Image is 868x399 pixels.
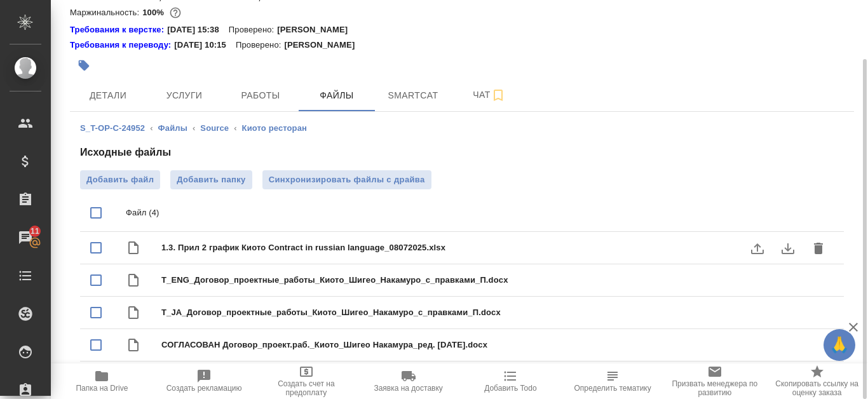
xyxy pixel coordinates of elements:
button: Призвать менеджера по развитию [664,363,766,399]
label: Добавить файл [80,170,160,189]
button: delete [803,233,834,264]
a: S_T-OP-C-24952 [80,123,145,133]
p: 100% [142,8,167,17]
button: Добавить Todo [459,363,562,399]
p: Проверено: [236,39,285,51]
button: Папка на Drive [51,363,153,399]
button: Скопировать ссылку на оценку заказа [766,363,868,399]
span: 1.3. Прил 2 график Киото Contract in russian language_08072025.xlsx [161,241,813,254]
button: Определить тематику [562,363,664,399]
span: Добавить файл [86,173,154,186]
li: ‹ [150,122,153,135]
label: uploadFile [742,233,773,264]
p: Маржинальность: [70,8,142,17]
a: Требования к переводу: [70,39,174,51]
li: ‹ [193,122,195,135]
span: Детали [78,88,139,104]
a: Киото ресторан [242,123,307,133]
button: Заявка на доставку [357,363,459,399]
span: Заявка на доставку [374,384,442,393]
a: 11 [3,222,48,254]
nav: breadcrumb [80,122,844,135]
span: Добавить Todo [484,384,536,393]
span: Синхронизировать файлы с драйва [269,173,425,186]
button: 🙏 [824,329,855,361]
span: Определить тематику [574,384,651,393]
button: Добавить тэг [70,51,98,79]
span: Добавить папку [177,173,245,186]
span: Smartcat [383,88,444,104]
div: Нажми, чтобы открыть папку с инструкцией [70,24,167,36]
button: Добавить папку [170,170,252,189]
span: T_JA_Договор_проектные_работы_Киото_Шигео_Накамуро_с_правками_П.docx [161,306,834,319]
p: [DATE] 15:38 [167,24,229,36]
span: Услуги [154,88,215,104]
span: СОГЛАСОВАН Договор_проект.раб._Киото_Шигео Накамура_ред. [DATE].docx [161,339,834,351]
p: [DATE] 10:15 [174,39,236,51]
button: download [773,233,803,264]
span: 11 [23,225,47,238]
span: Работы [230,88,291,104]
button: Синхронизировать файлы с драйва [262,170,431,189]
p: [PERSON_NAME] [284,39,364,51]
span: Создать рекламацию [166,384,242,393]
span: 🙏 [829,332,850,358]
span: T_ENG_Договор_проектные_работы_Киото_Шигео_Накамуро_с_правками_П.docx [161,274,834,287]
h4: Исходные файлы [80,145,844,160]
a: Файлы [158,123,187,133]
li: ‹ [234,122,236,135]
span: Чат [459,87,520,103]
a: Source [200,123,229,133]
p: [PERSON_NAME] [277,24,357,36]
a: Требования к верстке: [70,24,167,36]
button: Создать рекламацию [153,363,255,399]
svg: Подписаться [491,88,506,103]
span: Призвать менеджера по развитию [672,379,759,397]
span: Файлы [306,88,367,104]
span: Папка на Drive [76,384,128,393]
p: Проверено: [229,24,278,36]
button: 0.00 RUB; [167,4,184,21]
span: Создать счет на предоплату [263,379,350,397]
p: Файл (4) [126,206,834,219]
span: Скопировать ссылку на оценку заказа [773,379,860,397]
div: Нажми, чтобы открыть папку с инструкцией [70,39,174,51]
button: Создать счет на предоплату [255,363,358,399]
